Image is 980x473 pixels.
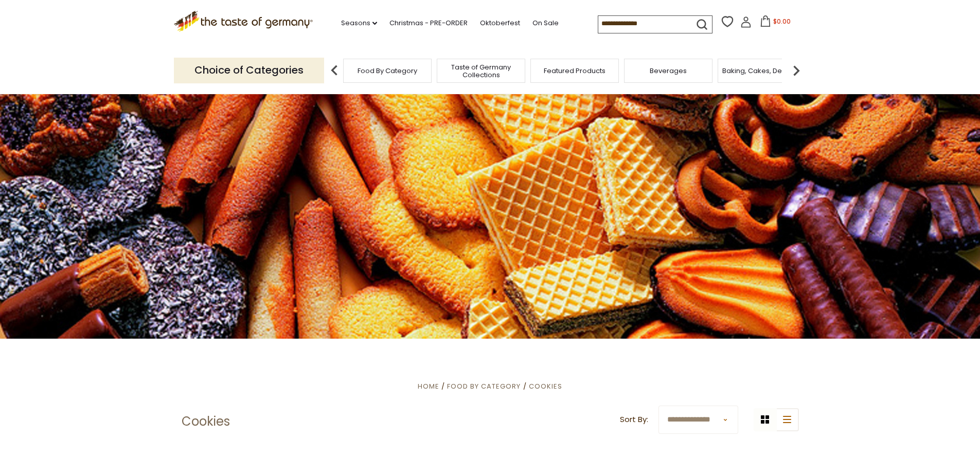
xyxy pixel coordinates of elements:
[324,60,345,81] img: previous arrow
[620,413,648,426] label: Sort By:
[341,17,377,29] a: Seasons
[480,17,520,29] a: Oktoberfest
[174,58,324,83] p: Choice of Categories
[786,60,807,81] img: next arrow
[182,414,230,429] h1: Cookies
[650,67,687,75] a: Beverages
[529,381,562,391] a: Cookies
[544,67,605,75] a: Featured Products
[358,67,417,75] a: Food By Category
[389,17,468,29] a: Christmas - PRE-ORDER
[773,17,791,26] span: $0.00
[418,381,439,391] a: Home
[532,17,559,29] a: On Sale
[754,15,797,31] button: $0.00
[722,67,802,75] a: Baking, Cakes, Desserts
[447,381,521,391] a: Food By Category
[440,63,522,79] a: Taste of Germany Collections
